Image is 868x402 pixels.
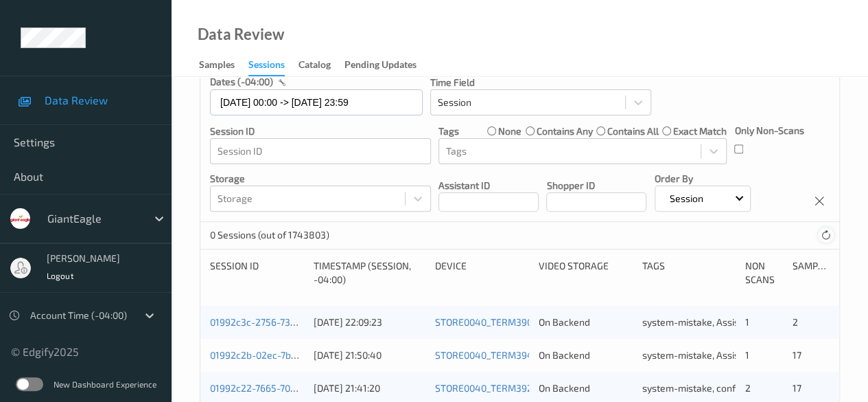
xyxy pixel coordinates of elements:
p: Only Non-Scans [734,124,804,137]
a: STORE0040_TERM390 [435,316,532,328]
div: Sessions [248,58,285,76]
span: 17 [792,382,801,394]
a: 01992c2b-02ec-7b48-be3e-9cc9405c3d8a [210,349,399,361]
div: Catalog [298,58,331,75]
div: [DATE] 22:09:23 [314,315,426,329]
a: STORE0040_TERM392 [435,382,532,394]
a: 01992c3c-2756-73dd-85e1-fba29f0f0deb [210,316,390,328]
a: Pending Updates [344,56,430,75]
div: Pending Updates [344,58,417,75]
div: Timestamp (Session, -04:00) [314,259,426,287]
div: Data Review [198,27,284,41]
p: Order By [655,172,751,186]
span: 17 [792,349,801,361]
a: Sessions [248,56,298,76]
div: Samples [199,58,235,75]
span: 2 [745,382,751,394]
div: Samples [792,259,830,287]
label: contains any [536,124,592,138]
a: Samples [199,56,248,75]
div: Non Scans [745,259,783,287]
div: Session ID [210,259,304,287]
span: 1 [745,349,749,361]
div: [DATE] 21:41:20 [314,381,426,395]
p: dates (-04:00) [210,75,273,89]
p: Session [665,192,708,205]
div: On Backend [539,348,633,362]
div: On Backend [539,315,633,329]
div: Video Storage [539,259,633,287]
label: none [498,124,521,138]
p: Storage [210,172,431,186]
div: [DATE] 21:50:40 [314,348,426,362]
a: Catalog [298,56,344,75]
p: 0 Sessions (out of 1743803) [210,228,329,242]
div: Tags [642,259,736,287]
div: On Backend [539,381,633,395]
span: 1 [745,316,749,328]
p: Assistant ID [438,179,539,192]
p: Tags [438,124,459,138]
p: Shopper ID [546,179,646,192]
div: Device [435,259,529,287]
p: Time Field [430,76,651,89]
span: 2 [792,316,797,328]
label: exact match [673,124,727,138]
label: contains all [607,124,659,138]
a: 01992c22-7665-70b2-9a48-68651eade678 [210,382,398,394]
p: Session ID [210,124,431,138]
a: STORE0040_TERM394 [435,349,533,361]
